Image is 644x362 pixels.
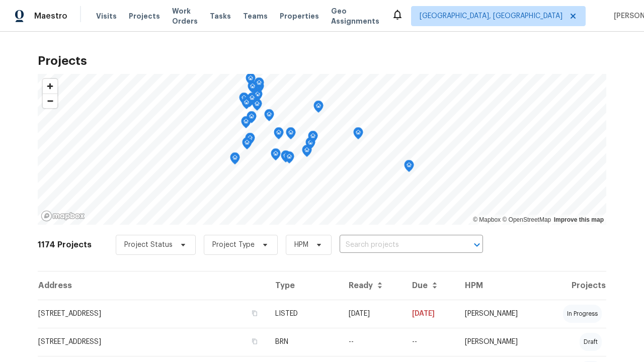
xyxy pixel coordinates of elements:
th: Address [38,271,267,300]
button: Zoom in [43,79,57,94]
canvas: Map [38,74,606,225]
td: [PERSON_NAME] [457,300,542,328]
h2: 1174 Projects [38,240,92,250]
th: Type [267,271,341,300]
span: Visits [96,11,117,21]
div: in progress [563,305,602,323]
div: Map marker [242,137,252,153]
div: Map marker [252,99,262,114]
a: Mapbox [473,216,501,223]
div: Map marker [308,131,318,146]
div: Map marker [313,101,324,116]
div: Map marker [245,95,255,111]
td: [PERSON_NAME] [457,328,542,356]
div: Map marker [253,89,263,105]
span: Tasks [210,13,231,20]
div: Map marker [274,127,284,143]
a: Mapbox homepage [41,210,85,222]
span: Projects [129,11,160,21]
div: Map marker [271,148,281,164]
button: Zoom out [43,94,57,108]
span: Zoom out [43,94,57,108]
td: [DATE] [404,300,457,328]
div: Map marker [239,93,249,108]
button: Copy Address [250,309,259,318]
td: LISTED [267,300,341,328]
div: Map marker [241,116,251,132]
td: [STREET_ADDRESS] [38,328,267,356]
th: Projects [542,271,606,300]
div: Map marker [305,137,315,153]
a: OpenStreetMap [502,216,551,223]
div: Map marker [264,109,274,125]
div: Map marker [247,93,257,108]
span: [GEOGRAPHIC_DATA], [GEOGRAPHIC_DATA] [420,11,562,21]
button: Copy Address [250,337,259,346]
td: BRN [267,328,341,356]
th: Ready [341,271,404,300]
div: Map marker [281,150,291,166]
td: -- [341,328,404,356]
div: Map marker [284,151,294,167]
th: HPM [457,271,542,300]
div: Map marker [302,145,312,160]
h2: Projects [38,56,606,66]
div: Map marker [247,111,257,127]
span: HPM [294,240,308,250]
a: Improve this map [554,216,604,223]
div: Map marker [404,160,414,175]
span: Work Orders [172,6,198,26]
div: draft [580,333,602,351]
span: Properties [280,11,319,21]
span: Geo Assignments [331,6,379,26]
div: Map marker [286,127,296,143]
div: Map marker [245,133,255,148]
td: [DATE] [341,300,404,328]
span: Project Status [124,240,173,250]
div: Map marker [254,77,264,93]
div: Map marker [248,81,258,97]
span: Teams [243,11,268,21]
span: Maestro [34,11,67,21]
button: Open [470,238,484,252]
td: Resale COE 2025-09-23T00:00:00.000Z [404,328,457,356]
th: Due [404,271,457,300]
div: Map marker [353,127,363,143]
div: Map marker [242,97,252,113]
div: Map marker [246,73,256,88]
div: Map marker [230,152,240,168]
span: Project Type [212,240,255,250]
td: [STREET_ADDRESS] [38,300,267,328]
input: Search projects [340,237,455,253]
